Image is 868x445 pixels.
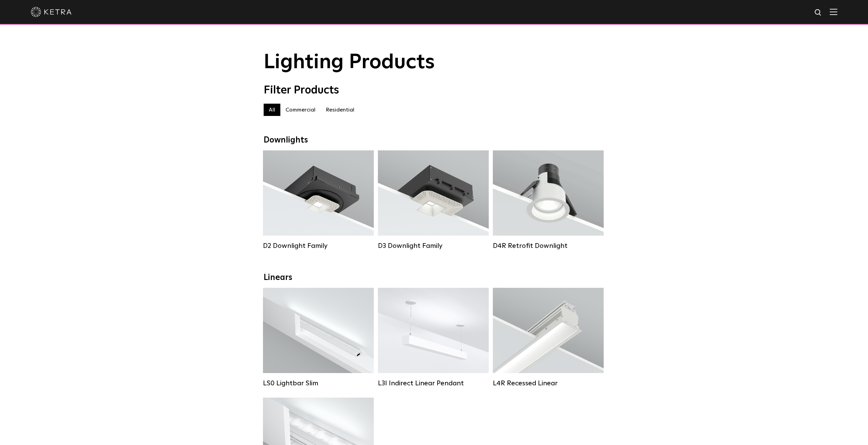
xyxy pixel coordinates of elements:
[378,242,489,250] div: D3 Downlight Family
[264,135,605,145] div: Downlights
[31,7,72,17] img: ketra-logo-2019-white
[830,9,837,15] img: Hamburger%20Nav.svg
[263,150,374,250] a: D2 Downlight Family Lumen Output:1200Colors:White / Black / Gloss Black / Silver / Bronze / Silve...
[493,150,604,250] a: D4R Retrofit Downlight Lumen Output:800Colors:White / BlackBeam Angles:15° / 25° / 40° / 60°Watta...
[378,379,489,387] div: L3I Indirect Linear Pendant
[321,104,359,116] label: Residential
[378,288,489,387] a: L3I Indirect Linear Pendant Lumen Output:400 / 600 / 800 / 1000Housing Colors:White / BlackContro...
[814,9,823,17] img: search icon
[264,273,605,283] div: Linears
[264,52,435,73] span: Lighting Products
[263,379,374,387] div: LS0 Lightbar Slim
[263,288,374,387] a: LS0 Lightbar Slim Lumen Output:200 / 350Colors:White / BlackControl:X96 Controller
[280,104,321,116] label: Commercial
[264,84,605,97] div: Filter Products
[493,379,604,387] div: L4R Recessed Linear
[263,242,374,250] div: D2 Downlight Family
[378,150,489,250] a: D3 Downlight Family Lumen Output:700 / 900 / 1100Colors:White / Black / Silver / Bronze / Paintab...
[493,288,604,387] a: L4R Recessed Linear Lumen Output:400 / 600 / 800 / 1000Colors:White / BlackControl:Lutron Clear C...
[493,242,604,250] div: D4R Retrofit Downlight
[264,104,280,116] label: All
